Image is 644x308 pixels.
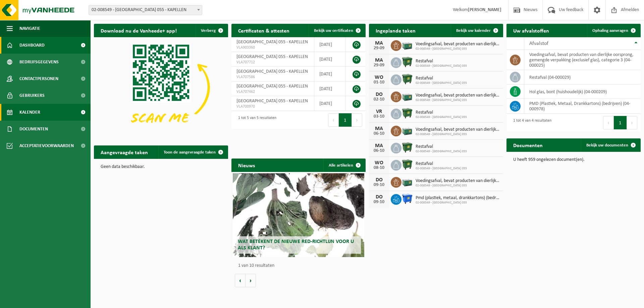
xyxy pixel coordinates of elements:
[236,84,308,89] span: [GEOGRAPHIC_DATA] 055 - KAPELLEN
[19,87,45,104] span: Gebruikers
[233,173,364,257] a: Wat betekent de nieuwe RED-richtlijn voor u als klant?
[236,54,308,59] span: [GEOGRAPHIC_DATA] 055 - KAPELLEN
[19,37,45,54] span: Dashboard
[19,137,74,154] span: Acceptatievoorwaarden
[372,166,386,170] div: 08-10
[401,90,413,102] img: PB-LB-0680-HPE-GN-01
[158,145,227,159] a: Toon de aangevraagde taken
[309,24,365,37] a: Bekijk uw certificaten
[94,24,183,37] h2: Download nu de Vanheede+ app!
[196,24,227,37] button: Verberg
[586,143,628,147] span: Bekijk uw documenten
[89,5,202,15] span: 02-008549 - CARREFOUR KAPELLEN 055 - KAPELLEN
[372,183,386,187] div: 09-10
[416,59,467,64] span: Restafval
[401,39,413,51] img: PB-LB-0680-HPE-GN-01
[236,40,308,45] span: [GEOGRAPHIC_DATA] 055 - KAPELLEN
[372,63,386,68] div: 29-09
[314,37,346,52] td: [DATE]
[416,195,500,201] span: Pmd (plastiek, metaal, drankkartons) (bedrijven)
[94,37,228,138] img: Download de VHEPlus App
[416,76,467,81] span: Restafval
[416,47,500,51] span: 02-008549 - [GEOGRAPHIC_DATA] 055
[401,142,413,153] img: WB-1100-HPE-GN-01
[339,113,352,127] button: 1
[529,41,548,46] span: Afvalstof
[372,80,386,85] div: 01-10
[246,274,256,287] button: Volgende
[235,113,276,127] div: 1 tot 5 van 5 resultaten
[416,132,500,136] span: 02-008549 - [GEOGRAPHIC_DATA] 055
[238,239,354,251] span: Wat betekent de nieuwe RED-richtlijn voor u als klant?
[372,114,386,119] div: 03-10
[401,56,413,68] img: WB-1100-HPE-GN-01
[587,24,640,37] a: Ophaling aanvragen
[201,28,216,33] span: Verberg
[416,184,500,188] span: 02-008549 - [GEOGRAPHIC_DATA] 055
[416,149,467,153] span: 02-008549 - [GEOGRAPHIC_DATA] 055
[372,46,386,51] div: 29-09
[416,127,500,132] span: Voedingsafval, bevat producten van dierlijke oorsprong, gemengde verpakking (exc...
[372,58,386,63] div: MA
[369,24,422,37] h2: Ingeplande taken
[416,81,467,85] span: 02-008549 - [GEOGRAPHIC_DATA] 055
[314,81,346,96] td: [DATE]
[456,28,491,33] span: Bekijk uw kalender
[235,274,246,287] button: Vorige
[236,45,309,50] span: VLA903360
[372,194,386,200] div: DO
[19,121,48,137] span: Documenten
[513,158,634,162] p: U heeft 959 ongelezen document(en).
[506,24,556,37] h2: Uw afvalstoffen
[524,70,641,84] td: restafval (04-000029)
[236,99,308,104] span: [GEOGRAPHIC_DATA] 055 - KAPELLEN
[416,201,500,205] span: 02-008549 - [GEOGRAPHIC_DATA] 055
[101,165,221,169] p: Geen data beschikbaar.
[627,116,637,129] button: Next
[451,24,502,37] a: Bekijk uw kalender
[328,113,339,127] button: Previous
[19,104,40,121] span: Kalender
[372,160,386,166] div: WO
[524,99,641,114] td: PMD (Plastiek, Metaal, Drankkartons) (bedrijven) (04-000978)
[372,148,386,153] div: 06-10
[416,144,467,149] span: Restafval
[323,159,365,172] a: Alle artikelen
[416,167,467,171] span: 02-008549 - [GEOGRAPHIC_DATA] 055
[19,54,59,70] span: Bedrijfsgegevens
[89,5,202,15] span: 02-008549 - CARREFOUR KAPELLEN 055 - KAPELLEN
[581,138,640,152] a: Bekijk uw documenten
[236,104,309,109] span: VLA700970
[372,200,386,204] div: 09-10
[416,98,500,102] span: 02-008549 - [GEOGRAPHIC_DATA] 055
[416,93,500,98] span: Voedingsafval, bevat producten van dierlijke oorsprong, gemengde verpakking (exc...
[401,125,413,136] img: PB-LB-0680-HPE-GN-01
[416,42,500,47] span: Voedingsafval, bevat producten van dierlijke oorsprong, gemengde verpakking (exc...
[401,73,413,85] img: WB-1100-HPE-GN-01
[416,64,467,68] span: 02-008549 - [GEOGRAPHIC_DATA] 055
[416,178,500,184] span: Voedingsafval, bevat producten van dierlijke oorsprong, gemengde verpakking (exc...
[416,161,467,167] span: Restafval
[372,109,386,114] div: VR
[236,74,309,80] span: VLA707586
[416,110,467,115] span: Restafval
[314,28,353,33] span: Bekijk uw certificaten
[231,24,296,37] h2: Certificaten & attesten
[19,20,40,37] span: Navigatie
[401,159,413,170] img: WB-1100-HPE-GN-01
[236,69,308,74] span: [GEOGRAPHIC_DATA] 055 - KAPELLEN
[372,131,386,136] div: 06-10
[372,75,386,80] div: WO
[592,28,628,33] span: Ophaling aanvragen
[314,96,346,111] td: [DATE]
[314,52,346,67] td: [DATE]
[372,97,386,102] div: 02-10
[372,41,386,46] div: MA
[164,150,216,155] span: Toon de aangevraagde taken
[236,60,309,65] span: VLA707712
[401,108,413,119] img: WB-1100-HPE-GN-01
[401,193,413,204] img: WB-1100-HPE-BE-01
[524,50,641,70] td: voedingsafval, bevat producten van dierlijke oorsprong, gemengde verpakking (exclusief glas), cat...
[506,138,549,151] h2: Documenten
[19,70,58,87] span: Contactpersonen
